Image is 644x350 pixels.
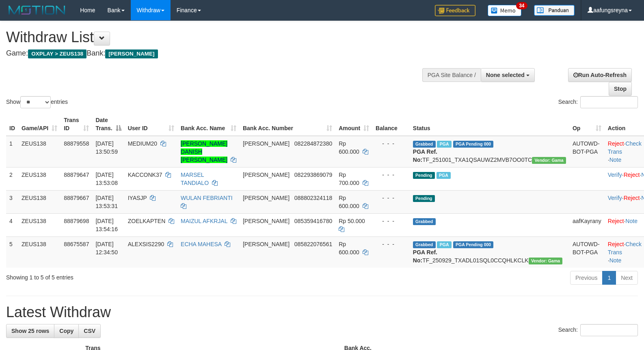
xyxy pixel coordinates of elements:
span: Grabbed [413,218,436,225]
th: Amount: activate to sort column ascending [335,113,372,136]
div: - - - [376,171,406,179]
span: OXPLAY > ZEUS138 [28,49,86,58]
td: ZEUS138 [18,236,61,268]
a: Show 25 rows [6,324,54,338]
th: Date Trans.: activate to sort column descending [92,113,124,136]
td: 3 [6,190,18,213]
span: [DATE] 13:54:16 [95,218,118,232]
span: Vendor URL: https://trx31.1velocity.biz [532,157,566,164]
a: Note [609,257,622,264]
h4: Game: Bank: [6,49,421,58]
th: Game/API: activate to sort column ascending [18,113,61,136]
div: Showing 1 to 5 of 5 entries [6,270,262,281]
span: CSV [84,328,95,334]
span: [PERSON_NAME] [105,49,158,58]
a: CSV [78,324,101,338]
span: Copy 088802324118 to clipboard [294,195,332,201]
a: Reject [624,172,640,178]
th: Bank Acc. Number: activate to sort column ascending [240,113,335,136]
button: None selected [481,68,535,82]
td: ZEUS138 [18,190,61,213]
a: 1 [602,271,616,285]
a: Check Trans [608,241,642,256]
span: [DATE] 13:53:08 [95,172,118,186]
span: PGA Pending [453,241,494,248]
span: Copy [59,328,73,334]
th: User ID: activate to sort column ascending [125,113,177,136]
span: Rp 50.000 [339,218,365,224]
span: Rp 700.000 [339,172,359,186]
span: Rp 600.000 [339,241,359,256]
span: Pending [413,172,435,179]
span: Vendor URL: https://trx31.1velocity.biz [529,258,563,264]
h1: Withdraw List [6,29,421,45]
span: ALEXSIS2290 [128,241,164,247]
span: Copy 085822076561 to clipboard [294,241,332,247]
span: Copy 085359416780 to clipboard [294,218,332,224]
img: Feedback.jpg [435,5,475,16]
span: Grabbed [413,141,436,148]
a: MARSEL TANDIALO [181,172,209,186]
td: 2 [6,167,18,190]
span: 88879698 [64,218,89,224]
a: Run Auto-Refresh [568,68,632,82]
a: Next [616,271,638,285]
span: PGA Pending [453,141,494,148]
td: ZEUS138 [18,167,61,190]
img: Button%20Memo.svg [488,5,522,16]
a: Note [609,157,622,163]
div: PGA Site Balance / [422,68,481,82]
span: 88879647 [64,172,89,178]
span: [PERSON_NAME] [243,172,290,178]
img: MOTION_logo.png [6,4,68,16]
span: MEDIUM20 [128,140,157,147]
td: ZEUS138 [18,136,61,167]
td: 1 [6,136,18,167]
th: Bank Acc. Name: activate to sort column ascending [177,113,240,136]
span: Copy 082293869079 to clipboard [294,172,332,178]
a: [PERSON_NAME] DANISH [PERSON_NAME] [181,140,227,163]
div: - - - [376,194,406,202]
span: 88675587 [64,241,89,247]
a: MAIZUL AFKRJAL [181,218,227,224]
td: TF_251001_TXA1QSAUWZ2MVB7OO0TC [410,136,569,167]
td: TF_250929_TXADL01SQL0CCQHLKCLK [410,236,569,268]
span: IYASJP [128,195,147,201]
span: [DATE] 12:34:50 [95,241,118,256]
span: Rp 600.000 [339,195,359,209]
div: - - - [376,140,406,148]
a: WULAN FEBRIANTI [181,195,233,201]
span: [PERSON_NAME] [243,195,290,201]
span: [DATE] 13:53:31 [95,195,118,209]
span: Marked by aafanarl [437,141,451,148]
label: Search: [558,324,638,336]
th: Op: activate to sort column ascending [569,113,605,136]
span: KACCONK37 [128,172,162,178]
select: Showentries [20,96,51,108]
span: Marked by aafanarl [437,172,451,179]
h1: Latest Withdraw [6,304,638,320]
label: Search: [558,96,638,108]
span: 88879667 [64,195,89,201]
a: Previous [570,271,603,285]
div: - - - [376,217,406,225]
span: None selected [486,72,525,78]
td: aafKayrany [569,213,605,236]
span: Rp 600.000 [339,140,359,155]
span: Copy 082284872380 to clipboard [294,140,332,147]
a: Reject [608,140,624,147]
span: [PERSON_NAME] [243,218,290,224]
span: [PERSON_NAME] [243,241,290,247]
td: AUTOWD-BOT-PGA [569,136,605,167]
th: Trans ID: activate to sort column ascending [61,113,92,136]
span: Pending [413,195,435,202]
b: PGA Ref. No: [413,148,437,163]
a: Verify [608,195,622,201]
th: ID [6,113,18,136]
b: PGA Ref. No: [413,249,437,264]
span: Show 25 rows [11,328,49,334]
span: ZOELKAPTEN [128,218,166,224]
span: Marked by aafpengsreynich [437,241,451,248]
a: Reject [608,241,624,247]
span: [DATE] 13:50:59 [95,140,118,155]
